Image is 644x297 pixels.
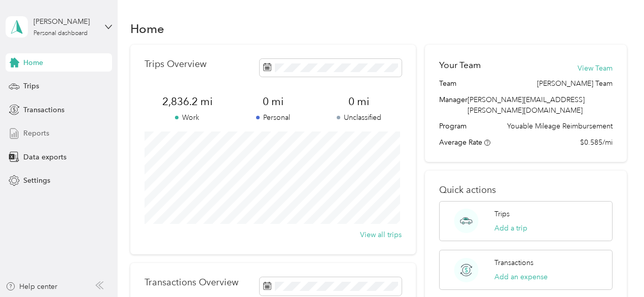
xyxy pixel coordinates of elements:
[145,59,206,70] p: Trips Overview
[130,23,164,34] h1: Home
[494,257,533,268] p: Transactions
[6,281,57,292] button: Help center
[439,138,482,147] span: Average Rate
[439,59,481,72] h2: Your Team
[468,95,585,115] span: [PERSON_NAME][EMAIL_ADDRESS][PERSON_NAME][DOMAIN_NAME]
[230,94,316,109] span: 0 mi
[23,152,66,162] span: Data exports
[33,16,97,27] div: [PERSON_NAME]
[439,185,613,195] p: Quick actions
[360,229,402,240] button: View all trips
[494,209,510,219] p: Trips
[587,240,644,297] iframe: Everlance-gr Chat Button Frame
[537,78,613,89] span: [PERSON_NAME] Team
[23,175,50,186] span: Settings
[316,94,402,109] span: 0 mi
[33,30,88,37] div: Personal dashboard
[439,94,468,116] span: Manager
[23,105,64,115] span: Transactions
[23,57,43,68] span: Home
[23,128,49,139] span: Reports
[439,78,456,89] span: Team
[145,94,230,109] span: 2,836.2 mi
[494,223,527,234] button: Add a trip
[494,272,548,282] button: Add an expense
[316,112,402,123] p: Unclassified
[507,121,613,131] span: Youable Mileage Reimbursement
[230,112,316,123] p: Personal
[580,137,613,148] span: $0.585/mi
[23,81,39,91] span: Trips
[578,63,613,74] button: View Team
[439,121,467,131] span: Program
[145,112,230,123] p: Work
[145,277,238,288] p: Transactions Overview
